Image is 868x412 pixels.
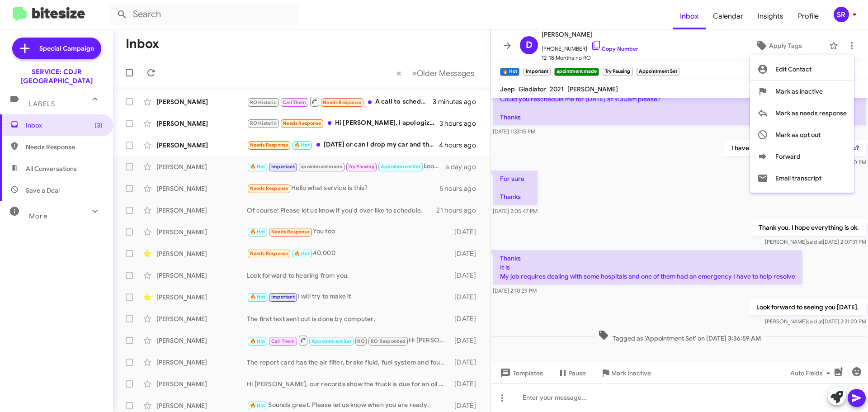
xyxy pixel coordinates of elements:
button: Forward [750,146,854,167]
span: Edit Contact [775,58,811,80]
button: Email transcript [750,167,854,189]
span: Mark as needs response [775,102,847,124]
span: Mark as opt out [775,124,821,146]
span: Mark as inactive [775,81,823,102]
